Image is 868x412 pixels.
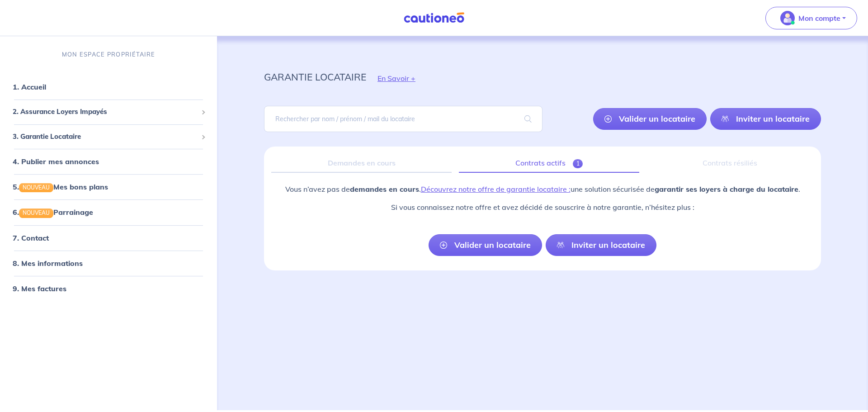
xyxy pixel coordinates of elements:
a: 6.NOUVEAUParrainage [13,208,93,217]
a: Contrats actifs1 [459,154,639,173]
p: Vous n’avez pas de . une solution sécurisée de . [285,184,800,194]
strong: demandes en cours [350,185,419,194]
a: Inviter un locataire [546,234,656,256]
img: illu_account_valid_menu.svg [780,11,795,25]
div: 8. Mes informations [4,254,213,272]
a: 5.NOUVEAUMes bons plans [13,182,108,191]
div: 3. Garantie Locataire [4,128,213,146]
button: illu_account_valid_menu.svgMon compte [765,7,857,29]
span: 3. Garantie Locataire [13,132,198,142]
a: Inviter un locataire [710,108,821,130]
img: Cautioneo [400,12,468,24]
a: 4. Publier mes annonces [13,157,99,166]
p: garantie locataire [264,69,366,85]
div: 4. Publier mes annonces [4,152,213,170]
p: MON ESPACE PROPRIÉTAIRE [62,50,155,59]
input: Rechercher par nom / prénom / mail du locataire [264,106,542,132]
a: Valider un locataire [593,108,707,130]
p: Si vous connaissez notre offre et avez décidé de souscrire à notre garantie, n’hésitez plus : [285,202,800,213]
div: 7. Contact [4,229,213,247]
a: 9. Mes factures [13,284,66,293]
div: 2. Assurance Loyers Impayés [4,103,213,121]
div: 1. Accueil [4,78,213,96]
div: 6.NOUVEAUParrainage [4,203,213,221]
strong: garantir ses loyers à charge du locataire [655,185,798,194]
span: 2. Assurance Loyers Impayés [13,107,198,117]
span: search [514,106,542,132]
div: 9. Mes factures [4,279,213,298]
div: 5.NOUVEAUMes bons plans [4,178,213,196]
a: 1. Accueil [13,82,46,91]
a: 8. Mes informations [13,259,83,268]
span: 1 [573,159,583,168]
p: Mon compte [798,13,840,24]
a: Valider un locataire [429,234,542,256]
a: 7. Contact [13,233,49,242]
a: Découvrez notre offre de garantie locataire : [421,185,571,194]
button: En Savoir + [366,65,427,91]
